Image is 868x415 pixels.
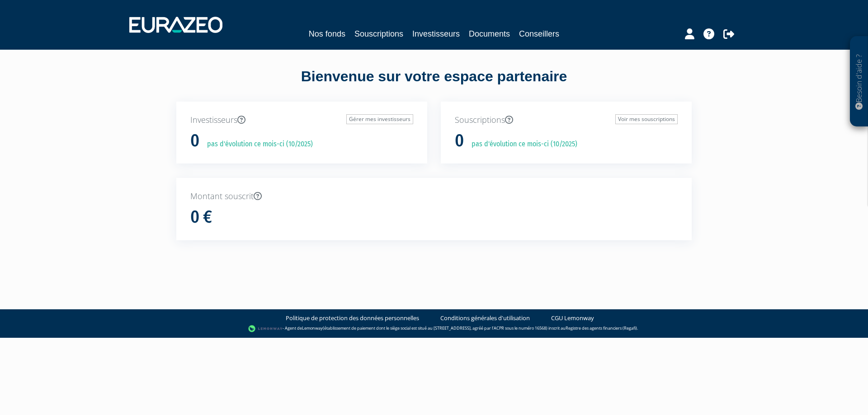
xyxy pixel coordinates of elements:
[286,314,419,322] a: Politique de protection des données personnelles
[566,325,637,331] a: Registre des agents financiers (Regafi)
[190,191,678,202] p: Montant souscrit
[551,314,594,322] a: CGU Lemonway
[190,114,413,126] p: Investisseurs
[201,139,313,149] p: pas d'évolution ce mois-ci (10/2025)
[465,139,577,149] p: pas d'évolution ce mois-ci (10/2025)
[190,208,212,227] h1: 0 €
[9,324,859,333] div: - Agent de (établissement de paiement dont le siège social est situé au [STREET_ADDRESS], agréé p...
[129,17,222,33] img: 1732889491-logotype_eurazeo_blanc_rvb.png
[854,41,864,122] p: Besoin d'aide ?
[302,325,323,331] a: Lemonway
[519,28,559,40] a: Conseillers
[615,114,678,124] a: Voir mes souscriptions
[170,66,698,102] div: Bienvenue sur votre espace partenaire
[469,28,510,40] a: Documents
[248,324,283,333] img: logo-lemonway.png
[346,114,413,124] a: Gérer mes investisseurs
[455,114,678,126] p: Souscriptions
[190,131,199,150] h1: 0
[412,28,460,40] a: Investisseurs
[440,314,530,322] a: Conditions générales d'utilisation
[309,28,345,40] a: Nos fonds
[455,131,464,150] h1: 0
[354,28,403,40] a: Souscriptions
